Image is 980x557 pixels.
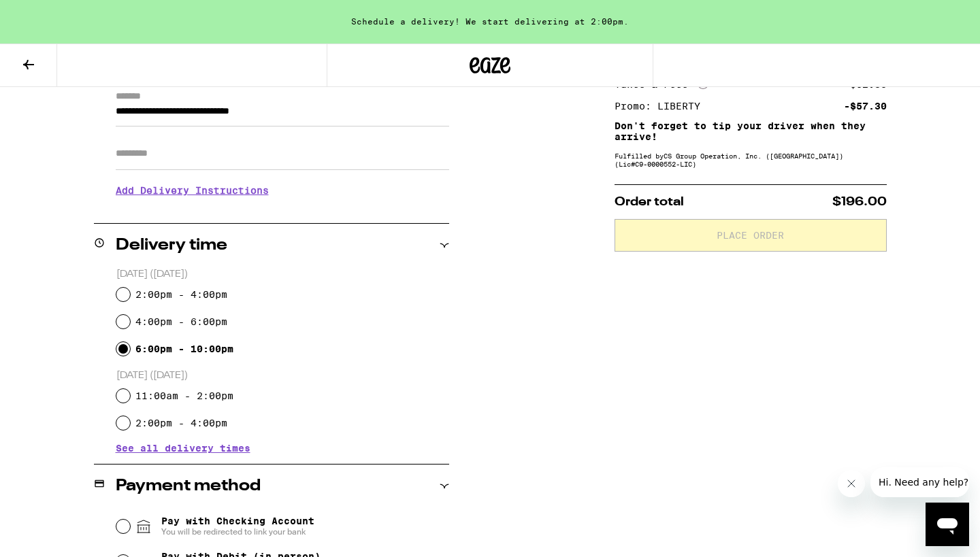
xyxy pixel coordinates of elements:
[832,196,887,208] span: $196.00
[926,503,969,546] iframe: Button to launch messaging window
[161,516,314,537] span: Pay with Checking Account
[615,101,710,111] div: Promo: LIBERTY
[135,289,227,300] label: 2:00pm - 4:00pm
[135,390,233,401] label: 11:00am - 2:00pm
[135,343,233,354] label: 6:00pm - 10:00pm
[615,152,887,168] div: Fulfilled by CS Group Operation, Inc. ([GEOGRAPHIC_DATA]) (Lic# C9-0000552-LIC )
[870,467,969,497] iframe: Message from company
[161,526,314,537] span: You will be redirected to link your bank
[615,120,887,142] p: Don't forget to tip your driver when they arrive!
[116,478,261,494] h2: Payment method
[615,219,887,252] button: Place Order
[116,175,449,206] h3: Add Delivery Instructions
[116,443,250,453] button: See all delivery times
[135,316,227,327] label: 4:00pm - 6:00pm
[717,231,784,240] span: Place Order
[615,196,684,208] span: Order total
[850,80,887,89] div: $62.30
[116,206,449,217] p: We'll contact you at [PHONE_NUMBER] when we arrive
[838,470,865,497] iframe: Close message
[844,101,887,111] div: -$57.30
[116,237,227,254] h2: Delivery time
[135,418,227,428] label: 2:00pm - 4:00pm
[116,268,449,281] p: [DATE] ([DATE])
[116,369,449,382] p: [DATE] ([DATE])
